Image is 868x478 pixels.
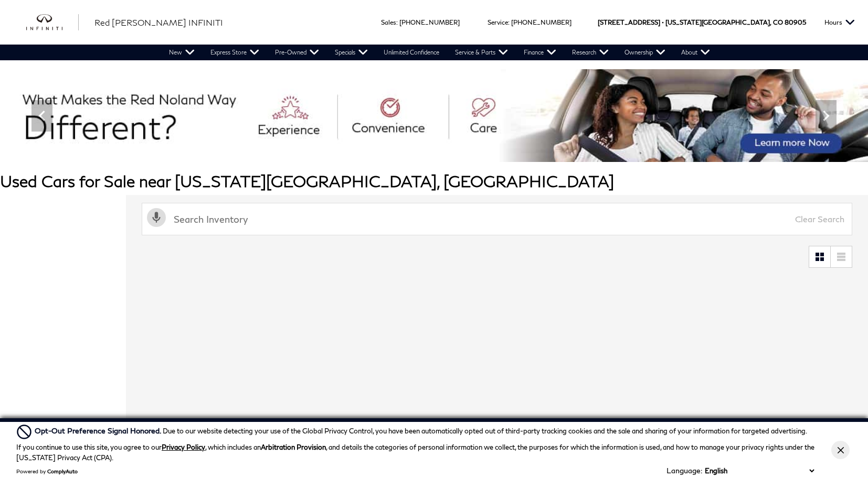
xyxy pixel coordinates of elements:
[564,45,617,60] a: Research
[327,45,376,60] a: Specials
[162,443,205,451] a: Privacy Policy
[16,443,814,462] p: If you continue to use this site, you agree to our , which includes an , and details the categori...
[203,45,267,60] a: Express Store
[516,45,564,60] a: Finance
[508,18,510,26] span: :
[421,143,432,153] span: Go to slide 2
[161,45,718,60] nav: Main Navigation
[142,203,852,235] input: Search Inventory
[666,467,702,474] div: Language:
[94,17,223,27] span: Red [PERSON_NAME] INFINITI
[447,45,516,60] a: Service & Parts
[407,143,417,153] span: Go to slide 1
[396,18,398,26] span: :
[488,18,508,26] span: Service
[35,426,163,435] span: Opt-Out Preference Signal Honored .
[376,45,447,60] a: Unlimited Confidence
[702,465,817,476] select: Language Select
[436,143,447,153] span: Go to slide 3
[511,18,571,26] a: [PHONE_NUMBER]
[94,16,223,29] a: Red [PERSON_NAME] INFINITI
[831,441,850,459] button: Close Button
[31,100,52,132] div: Previous
[35,425,807,437] div: Due to our website detecting your use of the Global Privacy Control, you have been automatically ...
[47,468,78,474] a: ComplyAuto
[617,45,673,60] a: Ownership
[816,100,837,132] div: Next
[26,14,79,31] a: infiniti
[399,18,460,26] a: [PHONE_NUMBER]
[381,18,396,26] span: Sales
[451,143,461,153] span: Go to slide 4
[673,45,718,60] a: About
[267,45,327,60] a: Pre-Owned
[26,14,79,31] img: INFINITI
[16,468,78,474] div: Powered by
[161,45,203,60] a: New
[147,208,166,227] svg: Click to toggle on voice search
[261,443,326,451] strong: Arbitration Provision
[598,18,806,26] a: [STREET_ADDRESS] • [US_STATE][GEOGRAPHIC_DATA], CO 80905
